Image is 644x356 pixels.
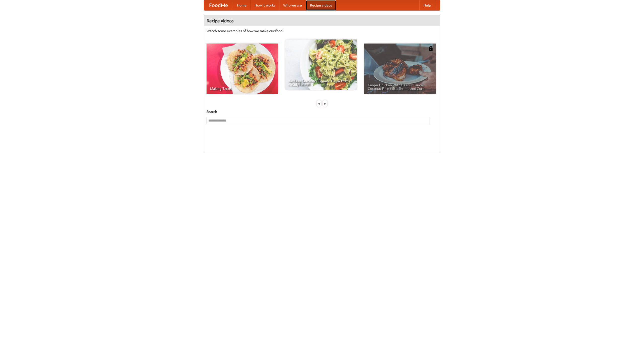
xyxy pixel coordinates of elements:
a: Who we are [279,0,306,10]
a: Home [233,0,251,10]
a: How it works [251,0,279,10]
h5: Search [207,109,437,114]
a: Recipe videos [306,0,336,10]
a: Making Tacos [207,44,278,94]
h4: Recipe videos [204,16,440,26]
span: Making Tacos [210,87,274,90]
div: » [323,100,327,107]
span: An Easy, Summery Tomato Pasta That's Ready for Fall [289,79,353,86]
img: 483408.png [428,46,433,51]
div: « [317,100,321,107]
a: FoodMe [204,0,233,10]
p: Watch some examples of how we make our food! [207,28,437,33]
a: Help [419,0,435,10]
a: An Easy, Summery Tomato Pasta That's Ready for Fall [285,39,357,90]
